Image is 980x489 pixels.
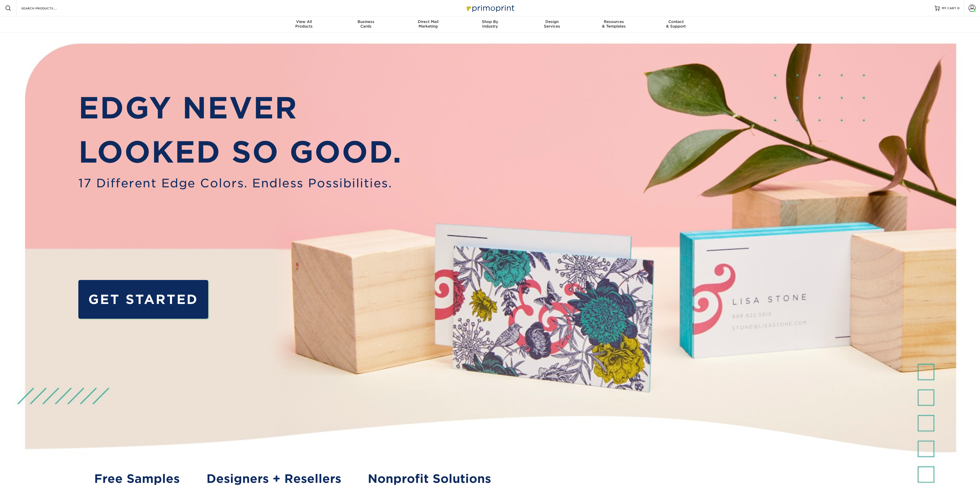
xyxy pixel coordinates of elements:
a: Direct MailMarketing [397,16,459,33]
span: Design [521,19,583,24]
a: Designers + Resellers [206,470,341,487]
a: DesignServices [521,16,583,33]
p: EDGY NEVER [78,86,402,130]
div: Cards [335,19,397,29]
a: Contact& Support [645,16,707,33]
span: Business [335,19,397,24]
div: Services [521,19,583,29]
img: Primoprint [464,3,516,14]
div: & Support [645,19,707,29]
span: Resources [583,19,645,24]
a: View AllProducts [273,16,335,33]
a: BusinessCards [335,16,397,33]
span: 17 Different Edge Colors. Endless Possibilities. [78,174,402,192]
a: GET STARTED [78,280,208,319]
input: SEARCH PRODUCTS..... [21,5,70,11]
div: & Templates [583,19,645,29]
span: Direct Mail [397,19,459,24]
iframe: Google Customer Reviews [1,473,43,487]
span: 0 [957,6,960,10]
a: Nonprofit Solutions [368,470,491,487]
a: Resources& Templates [583,16,645,33]
span: Shop By [459,19,521,24]
span: MY CART [942,6,956,10]
span: Contact [645,19,707,24]
span: View All [273,19,335,24]
div: Industry [459,19,521,29]
a: Free Samples [94,470,180,487]
a: Shop ByIndustry [459,16,521,33]
div: Products [273,19,335,29]
p: LOOKED SO GOOD. [78,130,402,174]
div: Marketing [397,19,459,29]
